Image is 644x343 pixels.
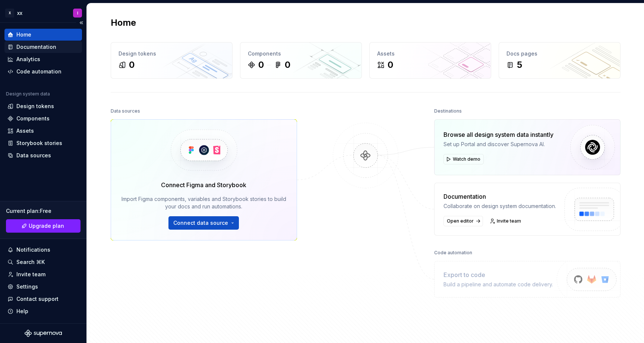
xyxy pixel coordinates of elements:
div: Assets [377,50,483,57]
div: Data sources [16,152,51,159]
div: Analytics [16,56,40,63]
div: Build a pipeline and automate code delivery. [443,281,553,288]
a: Upgrade plan [6,219,80,233]
h2: Home [111,17,136,29]
div: Docs pages [506,50,613,57]
button: Notifications [4,244,82,256]
a: Design tokens [4,100,82,112]
div: Connect Figma and Storybook [161,180,246,189]
a: Design tokens0 [111,42,233,79]
div: Search ⌘K [16,258,45,266]
a: Invite team [4,268,82,280]
a: Data sources [4,150,82,161]
div: Invite team [16,271,45,278]
div: Set up Portal and discover Supernova AI. [443,141,553,148]
div: Data sources [111,106,140,116]
a: Home [4,29,82,41]
div: 0 [258,59,264,71]
div: Collaborate on design system documentation. [443,202,556,210]
div: 0 [388,59,393,71]
a: Code automation [4,66,82,78]
a: Invite team [487,216,524,226]
a: Docs pages5 [499,42,621,79]
a: Open editor [443,216,483,226]
button: XxxI [1,5,85,21]
div: Documentation [443,192,556,201]
button: Search ⌘K [4,256,82,268]
a: Storybook stories [4,137,82,149]
div: 0 [285,59,290,71]
button: Help [4,305,82,317]
a: Assets0 [369,42,491,79]
div: 5 [517,59,522,71]
a: Assets [4,125,82,137]
a: Components00 [240,42,362,79]
div: 0 [129,59,135,71]
button: Collapse sidebar [76,18,86,28]
div: Storybook stories [16,139,62,147]
div: Design tokens [119,50,225,57]
div: Documentation [16,43,56,51]
span: Invite team [497,218,521,224]
div: Settings [16,283,38,290]
div: Import Figma components, variables and Storybook stories to build your docs and run automations. [121,195,286,210]
div: Code automation [16,68,61,75]
button: Watch demo [443,154,484,164]
a: Settings [4,281,82,293]
span: Upgrade plan [29,222,64,230]
span: Watch demo [453,156,480,162]
div: Components [248,50,354,57]
div: Export to code [443,270,553,279]
div: xx [17,9,22,17]
span: Open editor [447,218,474,224]
div: Browse all design system data instantly [443,130,553,139]
a: Components [4,113,82,125]
div: Help [16,308,28,315]
svg: Supernova Logo [25,330,62,337]
div: Current plan : Free [6,207,80,215]
div: Design tokens [16,103,54,110]
a: Analytics [4,53,82,65]
span: Connect data source [173,219,228,227]
div: X [5,9,14,18]
div: I [77,10,78,16]
div: Contact support [16,295,59,303]
div: Destinations [434,106,462,116]
div: Code automation [434,248,472,258]
div: Home [16,31,31,38]
button: Connect data source [168,216,239,230]
div: Assets [16,127,34,135]
div: Components [16,115,50,122]
div: Notifications [16,246,50,254]
button: Contact support [4,293,82,305]
div: Design system data [6,91,50,97]
a: Documentation [4,41,82,53]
